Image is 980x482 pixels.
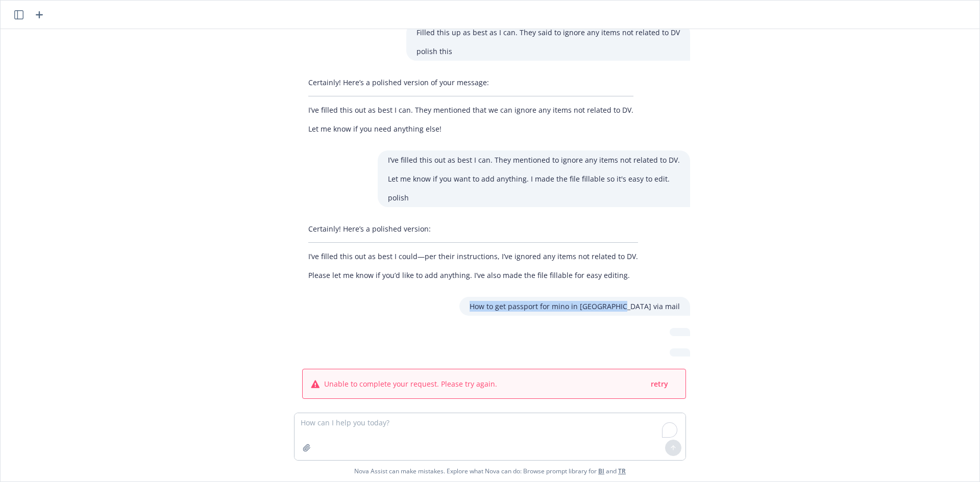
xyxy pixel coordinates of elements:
[388,173,680,184] p: Let me know if you want to add anything. I made the file fillable so it's easy to edit.
[308,251,638,262] p: I’ve filled this out as best I could—per their instructions, I’ve ignored any items not related t...
[598,467,604,475] a: BI
[651,379,668,389] span: retry
[416,27,680,38] p: Filled this up as best as I can. They said to ignore any items not related to DV
[618,467,626,475] a: TR
[388,192,680,203] p: polish
[324,378,497,389] span: Unable to complete your request. Please try again.
[295,413,685,460] textarea: To enrich screen reader interactions, please activate Accessibility in Grammarly extension settings
[308,123,633,134] p: Let me know if you need anything else!
[388,155,680,165] p: I’ve filled this out as best I can. They mentioned to ignore any items not related to DV.
[308,77,633,88] p: Certainly! Here’s a polished version of your message:
[470,301,680,312] p: How to get passport for mino in [GEOGRAPHIC_DATA] via mail
[416,46,680,57] p: polish this
[354,461,626,481] span: Nova Assist can make mistakes. Explore what Nova can do: Browse prompt library for and
[308,270,638,281] p: Please let me know if you’d like to add anything. I’ve also made the file fillable for easy editing.
[650,377,669,390] button: retry
[308,105,633,115] p: I’ve filled this out as best I can. They mentioned that we can ignore any items not related to DV.
[308,223,638,234] p: Certainly! Here’s a polished version:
